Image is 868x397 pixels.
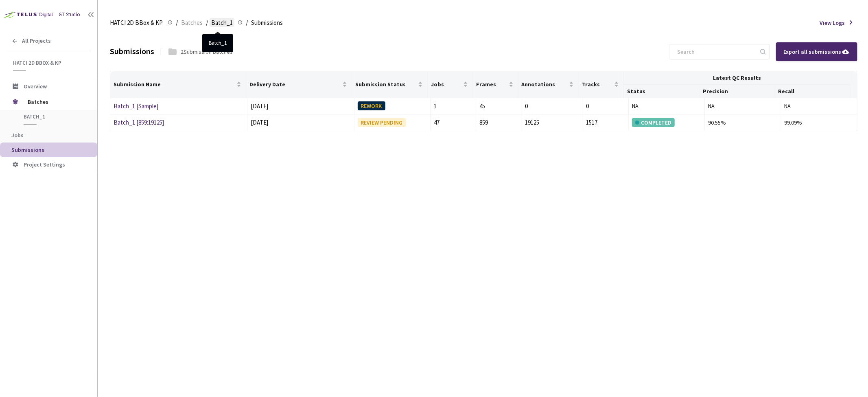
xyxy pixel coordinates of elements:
[355,81,416,88] span: Submission Status
[775,85,851,98] th: Recall
[114,81,235,88] span: Submission Name
[251,101,350,111] div: [DATE]
[110,71,246,98] th: Submission Name
[24,83,47,90] span: Overview
[586,101,625,111] div: 0
[249,81,341,88] span: Delivery Date
[518,71,579,98] th: Annotations
[586,118,625,127] div: 1517
[358,101,385,110] div: REWORK
[624,85,700,98] th: Status
[11,132,24,139] span: Jobs
[632,101,701,110] div: NA
[783,47,850,56] div: Export all submissions
[22,37,51,44] span: All Projects
[579,71,624,98] th: Tracks
[479,101,518,111] div: 45
[181,18,203,28] span: Batches
[179,18,204,27] a: Batches
[251,118,350,127] div: [DATE]
[476,81,507,88] span: Frames
[434,118,472,127] div: 47
[24,113,84,120] span: Batch_1
[624,71,851,85] th: Latest QC Results
[11,146,44,154] span: Submissions
[28,94,83,110] span: Batches
[114,118,164,126] a: Batch_1 [859:19125]
[525,101,579,111] div: 0
[110,18,163,28] span: HATCI 2D BBox & KP
[431,81,461,88] span: Jobs
[352,71,428,98] th: Submission Status
[700,85,775,98] th: Precision
[785,118,854,127] div: 99.09%
[525,118,579,127] div: 19125
[251,18,283,28] span: Submissions
[708,118,777,127] div: 90.55%
[358,118,406,127] div: REVIEW PENDING
[820,19,845,27] span: View Logs
[246,18,248,28] li: /
[473,71,518,98] th: Frames
[522,81,568,88] span: Annotations
[479,118,518,127] div: 859
[582,81,612,88] span: Tracks
[59,11,80,19] div: GT Studio
[206,18,208,28] li: /
[110,46,154,57] div: Submissions
[428,71,473,98] th: Jobs
[211,18,233,28] span: Batch_1
[181,48,233,56] div: 2 Submission Batches
[13,59,86,66] span: HATCI 2D BBox & KP
[785,101,854,110] div: NA
[176,18,178,28] li: /
[672,44,759,59] input: Search
[632,118,675,127] div: COMPLETED
[246,71,352,98] th: Delivery Date
[434,101,472,111] div: 1
[24,161,65,168] span: Project Settings
[708,101,777,110] div: NA
[114,102,158,110] a: Batch_1 [Sample]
